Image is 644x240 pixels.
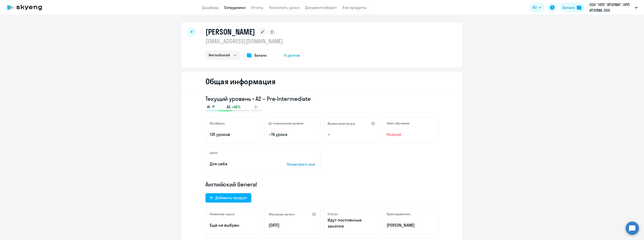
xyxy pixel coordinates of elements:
[387,121,409,125] h5: Темп обучения
[210,121,225,125] h5: Пройдено
[328,131,375,138] p: –
[269,121,304,125] h5: До повышения уровня
[269,222,316,228] p: [DATE]
[210,161,272,167] p: Для себя
[254,52,267,58] span: Баланс
[231,104,241,109] span: +46%
[529,3,545,12] button: RU
[533,5,537,10] span: RU
[254,104,258,109] span: B1
[210,151,217,155] h5: Цели
[227,104,231,109] span: A2
[577,5,582,10] img: balance
[328,217,375,229] p: Идут постоянные занятия
[215,195,247,200] div: Добавить продукт
[328,121,355,126] h5: Время разговора
[560,3,584,12] button: Балансbalance
[305,5,337,10] a: Документооборот
[205,77,275,86] h2: Общая информация
[210,222,257,228] p: Ещё не выбран
[251,5,263,10] a: Отчеты
[210,212,234,216] h5: Название курса
[202,5,219,10] a: Дашборд
[205,193,251,203] button: Добавить продукт
[563,5,575,10] div: Баланс
[210,131,257,138] p: 135 уроков
[387,212,410,216] h5: Преподаватель
[205,95,439,102] h3: Текущий уровень • A2 – Pre-Intermediate
[205,37,303,45] p: [EMAIL_ADDRESS][DOMAIN_NAME]
[269,212,295,216] h5: Обучение начато
[224,5,245,10] a: Сотрудники
[269,131,316,138] p: ~74 урока
[284,52,300,58] span: 6 уроков
[328,212,338,216] h5: Статус
[589,2,633,13] p: ООО "НПП "ИТЭЛМА", НПП ИТЭЛМА, ООО
[387,222,434,228] p: [PERSON_NAME]
[342,5,367,10] a: Все продукты
[269,5,300,10] a: Начислить уроки
[387,131,434,138] span: Низкий
[205,27,255,36] h1: [PERSON_NAME]
[205,181,257,188] span: Английский General
[207,104,210,109] span: A1
[587,2,640,13] button: ООО "НПП "ИТЭЛМА", НПП ИТЭЛМА, ООО
[287,161,316,167] p: Посмотреть все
